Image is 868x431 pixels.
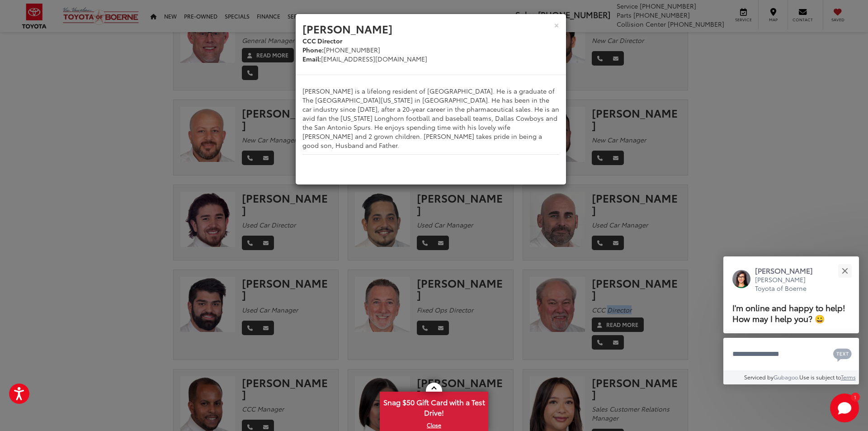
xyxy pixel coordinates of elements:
[302,54,559,63] p: [EMAIL_ADDRESS][DOMAIN_NAME]
[723,256,859,384] div: Close[PERSON_NAME][PERSON_NAME] Toyota of BoerneI'm online and happy to help! How may I help you?...
[854,395,856,399] span: 1
[830,344,854,364] button: Chat with SMS
[755,265,822,275] p: [PERSON_NAME]
[755,275,822,293] p: [PERSON_NAME] Toyota of Boerne
[523,161,552,171] button: Close
[302,36,342,45] b: CCC Director
[381,393,487,420] span: Snag $50 Gift Card with a Test Drive!
[723,338,859,370] textarea: Type your message
[841,373,856,381] a: Terms
[830,393,859,422] button: Toggle Chat Window
[830,393,859,422] svg: Start Chat
[835,261,854,280] button: Close
[554,20,559,29] button: ×
[302,54,321,63] b: Email:
[302,21,559,36] h3: [PERSON_NAME]
[744,373,774,381] span: Serviced by
[774,373,799,381] a: Gubagoo.
[302,86,559,150] p: [PERSON_NAME] is a lifelong resident of [GEOGRAPHIC_DATA]. He is a graduate of The [GEOGRAPHIC_DA...
[732,301,845,324] span: I'm online and happy to help! How may I help you? 😀
[302,45,324,54] b: Phone:
[833,347,852,362] svg: Text
[799,373,841,381] span: Use is subject to
[302,45,559,54] p: [PHONE_NUMBER]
